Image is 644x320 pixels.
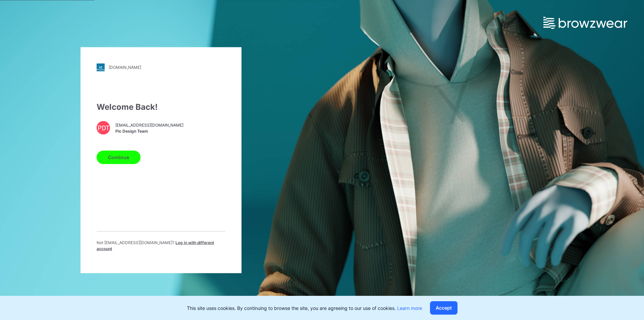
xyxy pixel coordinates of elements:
[543,17,627,29] img: browzwear-logo.e42bd6dac1945053ebaf764b6aa21510.svg
[115,122,183,128] span: [EMAIL_ADDRESS][DOMAIN_NAME]
[397,305,422,311] a: Learn more
[430,301,458,315] button: Accept
[97,121,110,134] div: PDT
[97,101,225,113] div: Welcome Back!
[187,305,422,312] p: This site uses cookies. By continuing to browse the site, you are agreeing to our use of cookies.
[97,150,141,164] button: Continue
[97,63,105,71] img: stylezone-logo.562084cfcfab977791bfbf7441f1a819.svg
[109,65,141,70] div: [DOMAIN_NAME]
[97,239,225,252] p: Not [EMAIL_ADDRESS][DOMAIN_NAME] ?
[97,63,225,71] a: [DOMAIN_NAME]
[115,128,183,134] span: Pic Design Team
